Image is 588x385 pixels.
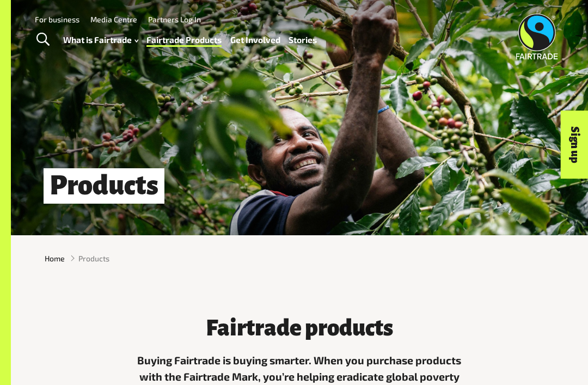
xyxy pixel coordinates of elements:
h1: Products [44,168,164,204]
a: Stories [289,32,317,47]
span: Products [78,253,109,264]
a: Toggle Search [29,26,56,53]
a: Media Centre [90,15,137,24]
a: For business [35,15,79,24]
img: Fairtrade Australia New Zealand logo [516,14,558,59]
a: Partners Log In [148,15,201,24]
a: Fairtrade Products [146,32,222,47]
a: What is Fairtrade [63,32,138,47]
h3: Fairtrade products [132,316,467,340]
a: Home [45,253,65,264]
a: Get Involved [230,32,280,47]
